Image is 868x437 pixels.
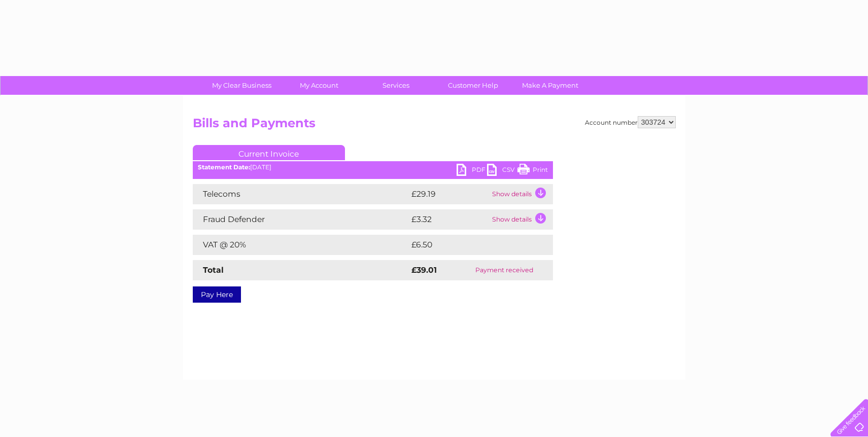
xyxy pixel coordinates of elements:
[409,209,490,230] td: £3.32
[193,235,409,255] td: VAT @ 20%
[490,184,553,204] td: Show details
[193,286,241,303] a: Pay Here
[409,184,490,204] td: £29.19
[457,164,487,178] a: PDF
[200,76,284,95] a: My Clear Business
[193,164,553,171] div: [DATE]
[517,164,548,178] a: Print
[431,76,515,95] a: Customer Help
[203,265,224,275] strong: Total
[585,116,676,128] div: Account number
[354,76,438,95] a: Services
[198,163,250,171] b: Statement Date:
[411,265,437,275] strong: £39.01
[487,164,517,178] a: CSV
[193,209,409,230] td: Fraud Defender
[193,116,676,135] h2: Bills and Payments
[277,76,361,95] a: My Account
[193,145,345,160] a: Current Invoice
[456,260,552,280] td: Payment received
[409,235,529,255] td: £6.50
[193,184,409,204] td: Telecoms
[490,209,553,230] td: Show details
[508,76,592,95] a: Make A Payment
